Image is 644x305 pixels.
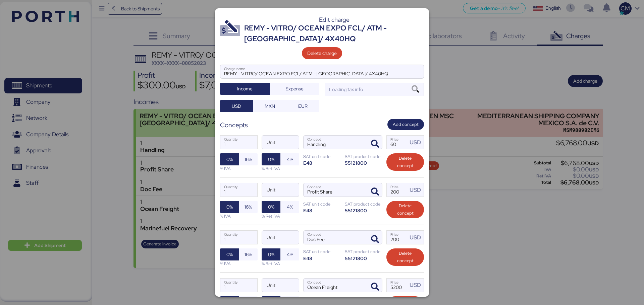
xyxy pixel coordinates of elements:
[268,203,274,211] span: 0%
[345,296,382,303] div: SAT product code
[226,155,233,163] span: 0%
[239,153,258,165] button: 16%
[303,255,341,261] div: E48
[285,85,304,93] span: Expense
[262,248,280,260] button: 0%
[280,201,299,213] button: 4%
[410,281,424,289] div: USD
[303,160,341,166] div: E48
[244,17,424,23] div: Edit charge
[387,279,408,292] input: Price
[303,248,341,255] div: SAT unit code
[386,153,424,171] button: Delete concept
[220,183,257,197] input: Quantity
[303,296,341,303] div: SAT unit code
[387,119,424,130] button: Add concept
[262,165,299,172] div: % Ret IVA
[262,260,299,267] div: % Ret IVA
[220,120,248,130] div: Concepts
[226,203,233,211] span: 0%
[220,65,424,78] input: Charge name
[303,207,341,214] div: E48
[245,250,252,258] span: 16%
[265,102,275,110] span: MXN
[220,153,239,165] button: 0%
[303,201,341,207] div: SAT unit code
[262,201,280,213] button: 0%
[270,83,319,95] button: Expense
[244,23,424,45] div: REMY - VITRO/ OCEAN EXPO FCL/ ATM - [GEOGRAPHIC_DATA]/ 4X40HQ
[387,231,408,244] input: Price
[268,250,274,258] span: 0%
[287,155,293,163] span: 4%
[368,185,382,199] button: ConceptConcept
[220,213,258,219] div: % IVA
[220,83,270,95] button: Income
[393,121,419,128] span: Add concept
[262,213,299,219] div: % Ret IVA
[262,231,299,244] input: Unit
[303,153,341,160] div: SAT unit code
[387,136,408,149] input: Price
[226,250,233,258] span: 0%
[280,248,299,260] button: 4%
[245,203,252,211] span: 16%
[368,232,382,246] button: ConceptConcept
[302,47,342,59] button: Delete charge
[410,233,424,242] div: USD
[392,202,419,217] span: Delete concept
[268,155,274,163] span: 0%
[345,248,382,255] div: SAT product code
[304,279,366,292] input: Concept
[220,201,239,213] button: 0%
[387,183,408,197] input: Price
[304,136,366,149] input: Concept
[286,100,319,112] button: EUR
[220,248,239,260] button: 0%
[345,160,382,166] div: 55121800
[262,153,280,165] button: 0%
[220,165,258,172] div: % IVA
[345,255,382,261] div: 55121800
[410,138,424,147] div: USD
[368,280,382,294] button: ConceptConcept
[262,136,299,149] input: Unit
[245,155,252,163] span: 16%
[304,231,366,244] input: Concept
[253,100,286,112] button: MXN
[410,186,424,194] div: USD
[304,183,366,197] input: Concept
[307,49,337,57] span: Delete charge
[386,201,424,218] button: Delete concept
[220,279,257,292] input: Quantity
[392,250,419,264] span: Delete concept
[239,201,258,213] button: 16%
[237,85,253,93] span: Income
[239,248,258,260] button: 16%
[392,155,419,169] span: Delete concept
[262,183,299,197] input: Unit
[220,260,258,267] div: % IVA
[298,102,308,110] span: EUR
[232,102,241,110] span: USD
[220,100,253,112] button: USD
[220,136,257,149] input: Quantity
[345,207,382,214] div: 55121800
[287,250,293,258] span: 4%
[386,248,424,266] button: Delete concept
[280,153,299,165] button: 4%
[368,137,382,151] button: ConceptConcept
[220,231,257,244] input: Quantity
[345,153,382,160] div: SAT product code
[328,86,363,93] div: Loading tax info
[287,203,293,211] span: 4%
[262,279,299,292] input: Unit
[345,201,382,207] div: SAT product code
